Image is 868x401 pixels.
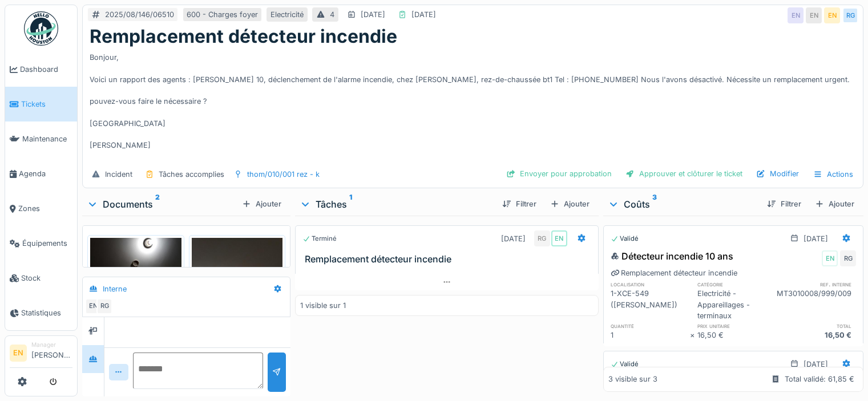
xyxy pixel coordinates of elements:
[806,7,822,23] div: EN
[822,250,838,266] div: EN
[155,197,160,211] sup: 2
[271,9,304,20] div: Electricité
[611,322,690,330] h6: quantité
[611,249,733,263] div: Détecteur incendie 10 ans
[5,191,77,226] a: Zones
[611,359,639,369] div: Validé
[192,238,283,359] img: jbafcx8jubyqyk7h1nfjejubknay
[20,64,72,75] span: Dashboard
[90,47,856,161] div: Bonjour, Voici un rapport des agents : [PERSON_NAME] 10, déclenchement de l'alarme incendie, chez...
[19,168,72,179] span: Agenda
[804,359,828,370] div: [DATE]
[305,254,594,265] h3: Remplacement détecteur incendie
[10,345,27,362] li: EN
[611,268,737,278] div: Remplacement détecteur incendie
[22,238,72,249] span: Équipements
[411,9,436,20] div: [DATE]
[302,234,337,244] div: Terminé
[608,197,758,211] div: Coûts
[5,261,77,295] a: Stock
[652,197,657,211] sup: 3
[349,197,352,211] sup: 1
[777,322,856,330] h6: total
[247,169,320,180] div: thom/010/001 rez - k
[697,281,777,288] h6: catégorie
[611,330,690,341] div: 1
[808,166,858,183] div: Actions
[804,233,828,244] div: [DATE]
[611,281,690,288] h6: localisation
[5,52,77,87] a: Dashboard
[810,196,859,212] div: Ajouter
[18,203,72,214] span: Zones
[546,196,594,212] div: Ajouter
[752,166,804,181] div: Modifier
[103,283,127,294] div: Interne
[697,288,777,321] div: Electricité - Appareillages - terminaux
[159,169,224,180] div: Tâches accomplies
[21,273,72,283] span: Stock
[21,307,72,318] span: Statistiques
[90,26,397,47] h1: Remplacement détecteur incendie
[105,9,174,20] div: 2025/08/146/06510
[697,330,777,341] div: 16,50 €
[5,156,77,191] a: Agenda
[10,341,72,368] a: EN Manager[PERSON_NAME]
[840,250,856,266] div: RG
[5,121,77,156] a: Maintenance
[777,330,856,341] div: 16,50 €
[824,7,840,23] div: EN
[777,281,856,288] h6: ref. interne
[690,330,697,341] div: ×
[361,9,385,20] div: [DATE]
[611,288,690,321] div: 1-XCE-549 ([PERSON_NAME])
[502,166,616,181] div: Envoyer pour approbation
[608,374,657,385] div: 3 visible sur 3
[777,288,856,321] div: MT3010008/999/009
[96,298,112,314] div: RG
[5,226,77,261] a: Équipements
[551,230,567,246] div: EN
[5,87,77,121] a: Tickets
[300,300,346,311] div: 1 visible sur 1
[5,295,77,330] a: Statistiques
[87,197,237,211] div: Documents
[237,196,286,212] div: Ajouter
[105,169,132,180] div: Incident
[24,11,58,46] img: Badge_color-CXgf-gQk.svg
[785,374,854,385] div: Total validé: 61,85 €
[762,196,806,212] div: Filtrer
[501,233,526,244] div: [DATE]
[697,322,777,330] h6: prix unitaire
[842,7,858,23] div: RG
[611,234,639,244] div: Validé
[187,9,258,20] div: 600 - Charges foyer
[85,298,101,314] div: EN
[788,7,804,23] div: EN
[90,238,181,306] img: wnpga8rvcwl85ck7ga1eb90seu9l
[300,197,493,211] div: Tâches
[498,196,541,212] div: Filtrer
[22,133,72,144] span: Maintenance
[621,166,747,181] div: Approuver et clôturer le ticket
[534,230,550,246] div: RG
[21,99,72,110] span: Tickets
[330,9,334,20] div: 4
[31,341,72,365] li: [PERSON_NAME]
[31,341,72,349] div: Manager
